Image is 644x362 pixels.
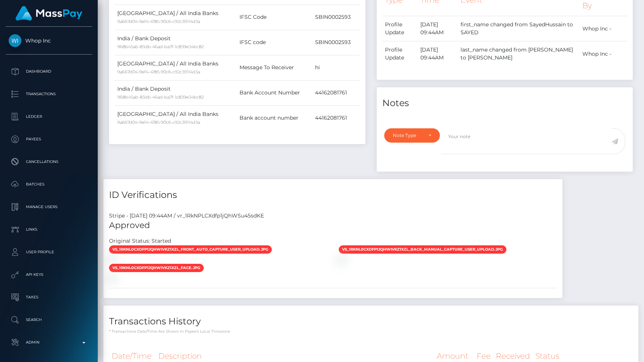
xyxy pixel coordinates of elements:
[9,201,89,213] p: Manage Users
[9,156,89,167] p: Cancellations
[117,19,200,24] small: 9a667d04-9ef4-4785-90c6-c92c39114d3a
[312,30,359,55] td: SBIN0002593
[109,245,272,254] span: vs_1RkNL0CXdfp1jQhWiVKZ1xzL_front_auto_capture_user_upload.jpg
[109,264,204,272] span: vs_1RkNL0CXdfp1jQhWiVKZ1xzL_face.jpg
[9,34,21,47] img: Whop Inc
[237,80,312,105] td: Bank Account Number
[6,243,92,262] a: User Profile
[382,41,418,67] td: Profile Update
[339,257,345,263] img: vr_1RkNPLCXdfp1jQhWSu45sdKEfile_1RkNOgCXdfp1jQhWkPiwYHnl
[9,246,89,258] p: User Profile
[237,30,312,55] td: IFSC code
[9,88,89,100] p: Transactions
[9,337,89,348] p: Admin
[382,16,418,41] td: Profile Update
[458,41,580,67] td: last_name changed from [PERSON_NAME] to [PERSON_NAME]
[6,107,92,126] a: Ledger
[109,315,633,328] h4: Transactions History
[382,97,627,110] h4: Notes
[237,105,312,131] td: Bank account number
[6,37,92,44] span: Whop Inc
[418,16,458,41] td: [DATE] 09:44AM
[115,80,237,105] td: India / Bank Deposit
[6,175,92,194] a: Batches
[237,55,312,80] td: Message To Receiver
[117,69,200,75] small: 9a667d04-9ef4-4785-90c6-c92c39114d3a
[6,265,92,284] a: API Keys
[117,120,200,125] small: 9a667d04-9ef4-4785-90c6-c92c39114d3a
[9,111,89,122] p: Ledger
[393,132,423,138] div: Note Type
[9,134,89,145] p: Payees
[384,128,440,143] button: Note Type
[6,333,92,352] a: Admin
[109,220,557,231] h5: Approved
[6,85,92,103] a: Transactions
[312,105,359,131] td: 44162081761
[109,275,115,281] img: vr_1RkNPLCXdfp1jQhWSu45sdKEfile_1RkNPDCXdfp1jQhWsWljQraE
[115,55,237,80] td: [GEOGRAPHIC_DATA] / All India Banks
[339,245,506,254] span: vs_1RkNL0CXdfp1jQhWiVKZ1xzL_back_manual_capture_user_upload.jpg
[9,224,89,235] p: Links
[580,41,627,67] td: Whop Inc -
[9,269,89,280] p: API Keys
[6,130,92,149] a: Payees
[115,30,237,55] td: India / Bank Deposit
[109,329,633,334] p: * Transactions date/time are shown in payee's local timezone
[418,41,458,67] td: [DATE] 09:44AM
[103,212,562,220] div: Stripe - [DATE] 09:44AM / vr_1RkNPLCXdfp1jQhWSu45sdKE
[6,310,92,329] a: Search
[117,44,204,49] small: 968b45ab-83db-46ad-ba7f-1c839e34bc82
[458,16,580,41] td: first_name changed from SayedHussain to SAYED
[15,6,82,21] img: MassPay Logo
[312,80,359,105] td: 44162081761
[9,66,89,77] p: Dashboard
[312,5,359,30] td: SBIN0002593
[6,62,92,81] a: Dashboard
[109,257,115,263] img: vr_1RkNPLCXdfp1jQhWSu45sdKEfile_1RkNNZCXdfp1jQhWlBd7Yo8B
[115,105,237,131] td: [GEOGRAPHIC_DATA] / All India Banks
[6,152,92,171] a: Cancellations
[6,198,92,216] a: Manage Users
[9,179,89,190] p: Batches
[115,5,237,30] td: [GEOGRAPHIC_DATA] / All India Banks
[6,220,92,239] a: Links
[9,292,89,303] p: Taxes
[312,55,359,80] td: hi
[580,16,627,41] td: Whop Inc -
[6,288,92,307] a: Taxes
[9,314,89,325] p: Search
[109,237,171,244] h7: Original Status: Started
[237,5,312,30] td: IFSC Code
[109,189,557,202] h4: ID Verifications
[117,94,204,100] small: 968b45ab-83db-46ad-ba7f-1c839e34bc82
